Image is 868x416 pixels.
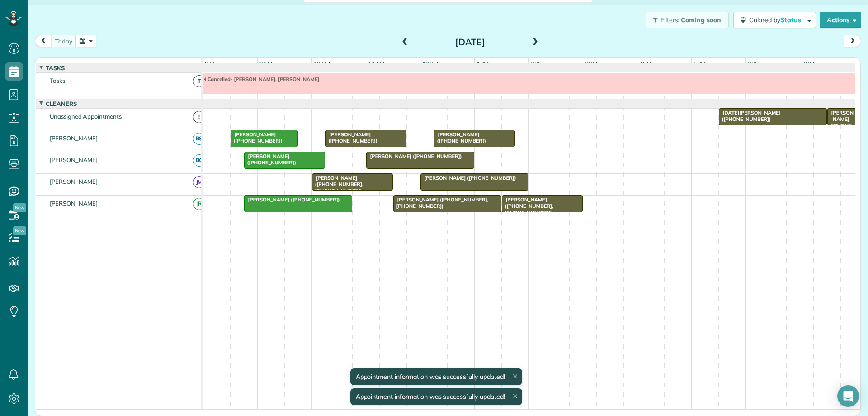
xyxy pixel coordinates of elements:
[13,203,26,212] span: New
[193,198,205,210] span: JR
[312,60,332,67] span: 10am
[681,16,722,24] span: Coming soon
[827,110,854,142] span: [PERSON_NAME] ([PHONE_NUMBER])
[420,175,517,181] span: [PERSON_NAME] ([PHONE_NUMBER])
[746,60,762,67] span: 6pm
[203,60,220,67] span: 8am
[48,200,100,207] span: [PERSON_NAME]
[414,37,527,47] h2: [DATE]
[48,178,100,185] span: [PERSON_NAME]
[48,77,67,84] span: Tasks
[350,388,522,405] div: Appointment information was successfully updated!
[44,100,79,107] span: Cleaners
[475,60,491,67] span: 1pm
[325,131,378,144] span: [PERSON_NAME] ([PHONE_NUMBER])
[244,196,340,203] span: [PERSON_NAME] ([PHONE_NUMBER])
[230,131,283,144] span: [PERSON_NAME] ([PHONE_NUMBER])
[844,35,861,47] button: next
[837,385,859,407] div: Open Intercom Messenger
[193,133,205,145] span: BS
[749,16,804,24] span: Colored by
[393,196,489,209] span: [PERSON_NAME] ([PHONE_NUMBER], [PHONE_NUMBER])
[203,76,320,82] span: Cancelled- [PERSON_NAME], [PERSON_NAME]
[733,12,816,28] button: Colored byStatus
[350,368,522,385] div: Appointment information was successfully updated!
[420,60,440,67] span: 12pm
[583,60,599,67] span: 3pm
[35,35,52,47] button: prev
[311,175,363,194] span: [PERSON_NAME] ([PHONE_NUMBER], [PHONE_NUMBER])
[193,176,205,188] span: JM
[244,153,297,166] span: [PERSON_NAME] ([PHONE_NUMBER])
[366,60,387,67] span: 11am
[48,113,123,120] span: Unassigned Appointments
[13,226,26,235] span: New
[434,131,486,144] span: [PERSON_NAME] ([PHONE_NUMBER])
[193,154,205,167] span: BC
[48,156,100,163] span: [PERSON_NAME]
[780,16,802,24] span: Status
[660,16,679,24] span: Filters:
[44,64,66,72] span: Tasks
[48,134,100,142] span: [PERSON_NAME]
[692,60,708,67] span: 5pm
[820,12,861,28] button: Actions
[193,111,205,123] span: !
[637,60,653,67] span: 4pm
[718,110,781,122] span: [DATE][PERSON_NAME] ([PHONE_NUMBER])
[51,35,76,47] button: today
[501,196,553,216] span: [PERSON_NAME] ([PHONE_NUMBER], [PHONE_NUMBER])
[800,60,816,67] span: 7pm
[529,60,545,67] span: 2pm
[366,153,462,159] span: [PERSON_NAME] ([PHONE_NUMBER])
[193,75,205,87] span: T
[258,60,274,67] span: 9am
